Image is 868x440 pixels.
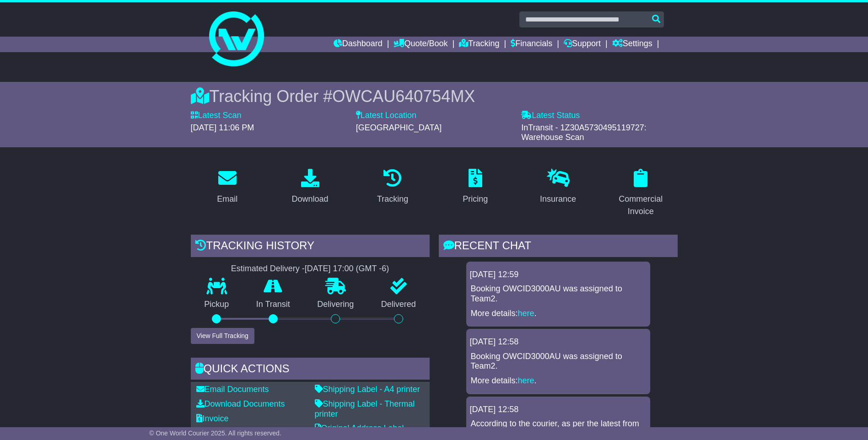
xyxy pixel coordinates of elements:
[304,300,368,310] p: Delivering
[315,399,415,419] a: Shipping Label - Thermal printer
[191,123,254,132] span: [DATE] 11:06 PM
[334,37,383,52] a: Dashboard
[286,166,334,209] a: Download
[470,337,647,347] div: [DATE] 12:58
[518,309,534,318] a: here
[191,235,430,259] div: Tracking history
[471,352,646,371] p: Booking OWCID3000AU was assigned to Team2.
[356,123,442,132] span: [GEOGRAPHIC_DATA]
[610,193,672,218] div: Commercial Invoice
[463,193,488,205] div: Pricing
[511,37,552,52] a: Financials
[521,111,580,121] label: Latest Status
[471,376,646,386] p: More details: .
[439,235,678,259] div: RECENT CHAT
[470,405,647,415] div: [DATE] 12:58
[217,193,237,205] div: Email
[471,309,646,319] p: More details: .
[367,300,430,310] p: Delivered
[191,86,678,106] div: Tracking Order #
[332,87,475,106] span: OWCAU640754MX
[459,37,499,52] a: Tracking
[377,193,408,205] div: Tracking
[612,37,652,52] a: Settings
[315,424,404,433] a: Original Address Label
[471,284,646,304] p: Booking OWCID3000AU was assigned to Team2.
[196,385,269,394] a: Email Documents
[356,111,416,121] label: Latest Location
[191,328,254,344] button: View Full Tracking
[149,429,281,437] span: © One World Courier 2025. All rights reserved.
[604,166,678,221] a: Commercial Invoice
[457,166,494,209] a: Pricing
[191,300,243,310] p: Pickup
[291,193,328,205] div: Download
[315,385,420,394] a: Shipping Label - A4 printer
[191,358,430,382] div: Quick Actions
[371,166,414,209] a: Tracking
[394,37,447,52] a: Quote/Book
[534,166,582,209] a: Insurance
[564,37,601,52] a: Support
[305,264,389,274] div: [DATE] 17:00 (GMT -6)
[540,193,576,205] div: Insurance
[191,264,430,274] div: Estimated Delivery -
[521,123,647,142] span: InTransit - 1Z30A5730495119727: Warehouse Scan
[196,414,229,423] a: Invoice
[191,111,242,121] label: Latest Scan
[470,270,647,280] div: [DATE] 12:59
[196,399,285,408] a: Download Documents
[518,376,534,385] a: here
[211,166,243,209] a: Email
[243,300,304,310] p: In Transit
